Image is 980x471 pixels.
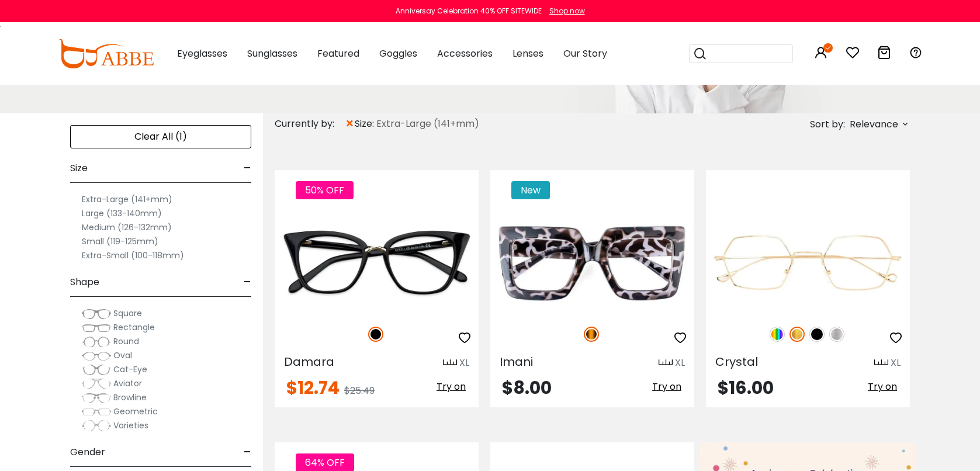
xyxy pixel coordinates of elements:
[82,220,172,234] label: Medium (126-132mm)
[70,438,105,466] span: Gender
[244,268,251,296] span: -
[344,384,375,397] span: $25.49
[177,47,227,60] span: Eyeglasses
[511,181,550,199] span: New
[850,114,898,135] span: Relevance
[244,438,251,466] span: -
[82,234,158,248] label: Small (119-125mm)
[82,350,111,362] img: Oval.png
[247,47,297,60] span: Sunglasses
[459,356,469,370] div: XL
[433,379,469,394] button: Try on
[437,380,466,393] span: Try on
[284,354,334,370] span: Damara
[563,47,607,60] span: Our Story
[113,420,148,431] span: Varieties
[113,392,147,403] span: Browline
[296,181,354,199] span: 50% OFF
[437,47,493,60] span: Accessories
[286,375,340,400] span: $12.74
[70,268,99,296] span: Shape
[376,117,479,131] span: Extra-Large (141+mm)
[443,359,457,368] img: size ruler
[82,420,111,432] img: Varieties.png
[355,117,376,131] span: size:
[718,375,774,400] span: $16.00
[113,307,142,319] span: Square
[649,379,685,394] button: Try on
[82,248,184,262] label: Extra-Small (100-118mm)
[549,6,585,16] div: Shop now
[810,117,845,131] span: Sort by:
[82,406,111,418] img: Geometric.png
[82,378,111,390] img: Aviator.png
[715,354,758,370] span: Crystal
[82,308,111,320] img: Square.png
[891,356,901,370] div: XL
[70,125,251,148] div: Clear All (1)
[868,380,897,393] span: Try on
[502,375,552,400] span: $8.00
[82,206,162,220] label: Large (133-140mm)
[543,6,585,16] a: Shop now
[113,349,132,361] span: Oval
[113,335,139,347] span: Round
[829,327,844,342] img: Silver
[58,39,154,68] img: abbeglasses.com
[113,406,158,417] span: Geometric
[345,113,355,134] span: ×
[113,363,147,375] span: Cat-Eye
[275,212,479,314] img: Black Damara - Acetate,Metal ,Universal Bridge Fit
[82,392,111,404] img: Browline.png
[82,336,111,348] img: Round.png
[706,212,910,314] img: Gold Crystal - Metal ,Adjust Nose Pads
[500,354,533,370] span: Imani
[789,327,805,342] img: Gold
[379,47,417,60] span: Goggles
[82,192,172,206] label: Extra-Large (141+mm)
[652,380,681,393] span: Try on
[874,359,888,368] img: size ruler
[368,327,383,342] img: Black
[770,327,785,342] img: Multicolor
[82,322,111,334] img: Rectangle.png
[113,378,142,389] span: Aviator
[864,379,901,394] button: Try on
[490,212,694,314] img: Tortoise Imani - Plastic ,Universal Bridge Fit
[113,321,155,333] span: Rectangle
[275,113,345,134] div: Currently by:
[584,327,599,342] img: Tortoise
[244,154,251,182] span: -
[659,359,673,368] img: size ruler
[70,154,88,182] span: Size
[809,327,825,342] img: Black
[396,6,542,16] div: Anniversay Celebration 40% OFF SITEWIDE
[512,47,543,60] span: Lenses
[317,47,359,60] span: Featured
[675,356,685,370] div: XL
[82,364,111,376] img: Cat-Eye.png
